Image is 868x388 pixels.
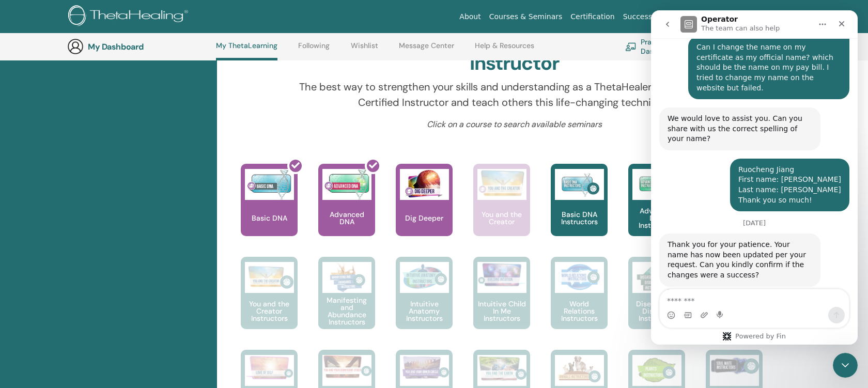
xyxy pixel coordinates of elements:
[551,211,608,225] p: Basic DNA Instructors
[628,164,685,257] a: Advanced DNA Instructors Advanced DNA Instructors
[67,38,84,55] img: generic-user-icon.jpg
[477,169,526,197] img: You and the Creator
[396,257,453,350] a: Intuitive Anatomy Instructors Intuitive Anatomy Instructors
[245,169,294,200] img: Basic DNA
[477,262,526,287] img: Intuitive Child In Me Instructors
[555,262,604,293] img: World Relations Instructors
[68,5,192,28] img: logo.png
[470,52,560,75] h2: Instructor
[400,355,449,380] img: You and Your Inner Circle Instructors
[318,164,375,257] a: Advanced DNA Advanced DNA
[245,262,294,293] img: You and the Creator Instructors
[216,41,277,60] a: My ThetaLearning
[241,257,298,350] a: You and the Creator Instructors You and the Creator Instructors
[729,7,756,26] a: Store
[284,118,746,131] p: Click on a course to search available seminars
[318,211,375,225] p: Advanced DNA
[351,41,378,58] a: Wishlist
[473,300,530,322] p: Intuitive Child In Me Instructors
[551,257,608,350] a: World Relations Instructors World Relations Instructors
[399,41,454,58] a: Message Center
[318,297,375,325] p: Manifesting and Abundance Instructors
[632,262,681,293] img: Disease and Disorder Instructors
[551,164,608,257] a: Basic DNA Instructors Basic DNA Instructors
[566,7,618,26] a: Certification
[245,355,294,380] img: Love of Self Instructors
[241,164,298,257] a: Basic DNA Basic DNA
[477,355,526,382] img: You and the Earth Instructors
[241,300,298,322] p: You and the Creator Instructors
[619,7,684,26] a: Success Stories
[684,7,729,26] a: Resources
[555,355,604,386] img: Animal Seminar Instructors
[473,257,530,350] a: Intuitive Child In Me Instructors Intuitive Child In Me Instructors
[318,257,375,350] a: Manifesting and Abundance Instructors Manifesting and Abundance Instructors
[396,300,453,322] p: Intuitive Anatomy Instructors
[632,355,681,386] img: Plant Seminar Instructors
[322,262,371,293] img: Manifesting and Abundance Instructors
[401,214,447,222] p: Dig Deeper
[455,7,485,26] a: About
[475,41,534,58] a: Help & Resources
[625,35,712,58] a: Practitioner Dashboard
[322,169,371,200] img: Advanced DNA
[625,42,637,51] img: chalkboard-teacher.svg
[651,10,858,345] iframe: Intercom live chat
[473,211,530,225] p: You and the Creator
[632,169,681,200] img: Advanced DNA Instructors
[400,262,449,293] img: Intuitive Anatomy Instructors
[322,355,371,378] img: You and Your Significant Other Instructors
[628,207,685,229] p: Advanced DNA Instructors
[284,79,746,110] p: The best way to strengthen your skills and understanding as a ThetaHealer® is to become a Certifi...
[298,41,330,58] a: Following
[710,355,759,377] img: Soul Mate Instructors
[628,300,685,322] p: Disease and Disorder Instructors
[88,42,191,52] h3: My Dashboard
[833,353,858,378] iframe: Intercom live chat
[555,169,604,200] img: Basic DNA Instructors
[485,7,567,26] a: Courses & Seminars
[400,169,449,200] img: Dig Deeper
[628,257,685,350] a: Disease and Disorder Instructors Disease and Disorder Instructors
[473,164,530,257] a: You and the Creator You and the Creator
[551,300,608,322] p: World Relations Instructors
[396,164,453,257] a: Dig Deeper Dig Deeper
